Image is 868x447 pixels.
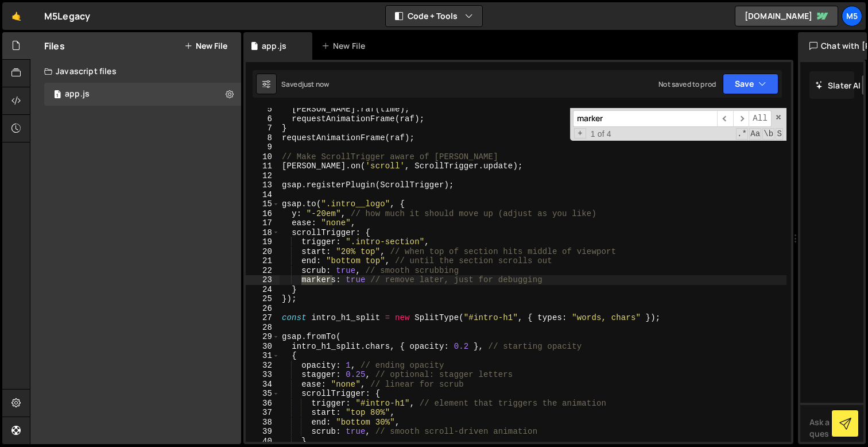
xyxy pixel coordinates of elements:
div: just now [302,79,329,89]
h2: Slater AI [815,80,861,91]
div: 35 [246,389,280,399]
div: 19 [246,237,280,247]
div: 28 [246,323,280,333]
div: Javascript files [30,60,241,83]
h2: Files [44,40,65,52]
div: 12 [246,171,280,181]
span: ​ [717,110,733,127]
div: 38 [246,418,280,427]
div: 39 [246,427,280,437]
span: 1 [54,91,61,100]
div: 40 [246,437,280,446]
span: ​ [733,110,749,127]
div: 26 [246,304,280,314]
span: 1 of 4 [586,129,616,139]
button: New File [184,41,227,51]
div: 37 [246,408,280,418]
button: Code + Tools [386,6,482,26]
div: app.js [65,89,90,99]
div: 34 [246,380,280,390]
div: 33 [246,370,280,380]
div: 13 [246,180,280,190]
div: 17 [246,218,280,228]
div: 16 [246,209,280,219]
div: 11 [246,161,280,171]
div: 30 [246,342,280,352]
input: Search for [573,110,717,127]
span: Whole Word Search [762,128,774,140]
span: Search In Selection [776,128,783,140]
div: 14 [246,190,280,200]
div: 15 [246,199,280,209]
button: Save [723,74,778,94]
div: 5 [246,105,280,114]
span: RegExp Search [736,128,748,140]
div: 17055/46915.js [44,83,241,106]
a: 🤙 [2,2,30,30]
div: Chat with [PERSON_NAME] [798,32,867,60]
div: Not saved to prod [658,79,716,89]
div: 25 [246,294,280,304]
div: M5Legacy [44,9,90,23]
div: 10 [246,152,280,162]
div: 22 [246,266,280,276]
div: 9 [246,142,280,152]
div: 8 [246,133,280,143]
div: 36 [246,399,280,409]
div: app.js [262,40,286,52]
div: 27 [246,313,280,323]
div: 32 [246,361,280,371]
a: M5 [842,6,862,26]
span: Toggle Replace mode [574,128,586,139]
span: CaseSensitive Search [749,128,761,140]
div: New File [321,40,370,52]
div: 31 [246,351,280,361]
div: 18 [246,228,280,238]
span: Alt-Enter [749,110,772,127]
div: 24 [246,285,280,295]
div: 7 [246,124,280,133]
div: 29 [246,332,280,342]
div: 6 [246,114,280,124]
div: Saved [281,79,329,89]
a: [DOMAIN_NAME] [735,6,838,26]
div: 23 [246,275,280,285]
div: 20 [246,247,280,257]
div: 21 [246,256,280,266]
